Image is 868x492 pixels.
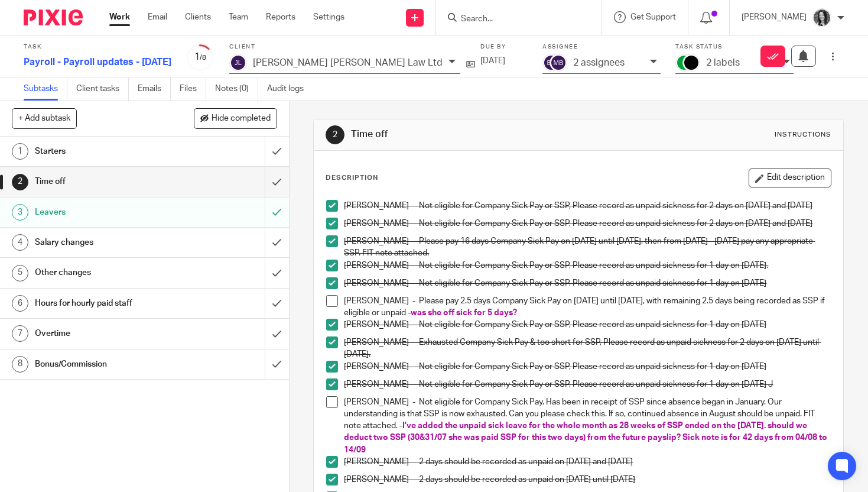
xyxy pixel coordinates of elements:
a: Reports [266,11,295,23]
a: Settings [313,11,344,23]
p: 2 labels [706,57,740,68]
img: brodie%203%20small.jpg [812,8,831,27]
p: [PERSON_NAME] - Not eligible for Company Sick Pay or SSP, Please record as unpaid sickness for 1 ... [344,260,831,271]
h1: Bonus/Commission [35,355,180,373]
div: 1 [186,50,214,64]
div: 8 [12,356,28,373]
h1: Hours for hourly paid staff [35,294,180,312]
p: [PERSON_NAME] - Not eligible for Company Sick Pay or SSP, Please record as unpaid sickness for 1 ... [344,319,831,331]
span: I've added the unpaid sick leave for the whole month as 28 weeks of SSP ended on the [DATE]. shou... [344,422,829,454]
p: [PERSON_NAME] - Not eligible for Company Sick Pay or SSP, Please record as unpaid sickness for 1 ... [344,361,831,373]
div: Instructions [775,130,831,140]
p: [PERSON_NAME] - 2 days should be recorded as unpaid on [DATE] until [DATE] [344,474,831,485]
input: Search [460,14,566,25]
p: [PERSON_NAME] - 2 days should be recorded as unpaid on [DATE] and [DATE] [344,456,831,468]
p: [PERSON_NAME] - Not eligible for Company Sick Pay or SSP, Please record as unpaid sickness for 2 ... [344,218,831,229]
span: Get Support [630,13,676,21]
div: 5 [12,265,28,281]
a: Files [180,77,206,101]
div: 6 [12,295,28,312]
h1: Salary changes [35,234,180,251]
h1: Other changes [35,264,180,281]
span: [DATE] [480,57,505,65]
span: Hide completed [212,114,271,124]
label: Due by [480,43,528,51]
a: Audit logs [267,77,313,101]
h1: Leavers [35,203,180,221]
h1: Time off [35,173,180,190]
p: Description [326,173,378,183]
p: [PERSON_NAME] - Please pay 2.5 days Company Sick Pay on [DATE] until [DATE], with remaining 2.5 d... [344,295,831,319]
img: svg%3E [229,54,247,72]
div: 7 [12,325,28,342]
a: Team [229,11,248,23]
label: Assignee [542,43,661,51]
div: 3 [12,204,28,221]
label: Client [229,43,466,51]
a: Notes (0) [215,77,258,101]
a: Client tasks [76,77,129,101]
span: was she off sick for 5 days? [411,309,517,317]
a: Emails [138,77,171,101]
p: 2 assignees [573,57,625,68]
button: Edit description [749,169,831,187]
p: [PERSON_NAME] - Not eligible for Company Sick Pay. Has been in receipt of SSP since absence began... [344,396,831,456]
p: [PERSON_NAME] - Not eligible for Company Sick Pay or SSP, Please record as unpaid sickness for 1 ... [344,277,831,289]
button: Hide completed [194,108,277,128]
h1: Time off [351,128,604,141]
button: + Add subtask [12,108,77,128]
img: svg%3E [550,54,567,72]
p: [PERSON_NAME] - Not eligible for Company Sick Pay or SSP, Please record as unpaid sickness for 2 ... [344,200,831,212]
p: [PERSON_NAME] - Exhausted Company Sick Pay & too short for SSP, Please record as unpaid sickness ... [344,336,831,361]
label: Task [24,43,171,51]
p: [PERSON_NAME] [742,11,807,23]
h1: Overtime [35,325,180,342]
p: [PERSON_NAME] - Please pay 16 days Company Sick Pay on [DATE] until [DATE], then from [DATE] - [D... [344,235,831,260]
div: 4 [12,234,28,251]
div: 2 [12,174,28,190]
div: 2 [326,125,344,144]
small: /8 [200,54,206,61]
p: [PERSON_NAME] [PERSON_NAME] Law Ltd [253,57,443,68]
img: svg%3E [542,54,560,72]
img: Pixie [24,9,83,25]
a: Clients [185,11,211,23]
a: Email [148,11,167,23]
a: Subtasks [24,77,67,101]
p: [PERSON_NAME] - Not eligible for Company Sick Pay or SSP, Please record as unpaid sickness for 1 ... [344,378,831,390]
a: Work [109,11,130,23]
label: Task status [675,43,794,51]
h1: Starters [35,143,180,160]
div: 1 [12,143,28,160]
